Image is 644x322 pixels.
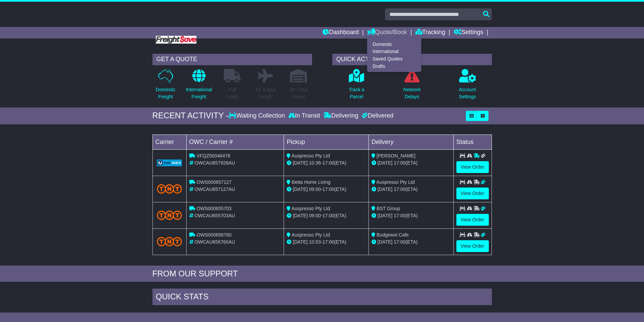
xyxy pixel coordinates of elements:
a: Quote/Book [367,27,407,39]
div: Quote/Book [367,39,421,72]
span: Auspresso Pty Ltd [291,206,330,211]
span: 09:00 [309,187,321,192]
a: InternationalFreight [186,69,212,104]
div: GET A QUOTE [152,54,312,65]
p: Air & Sea Freight [256,86,276,100]
span: 17:00 [323,187,334,192]
div: - (ETA) [287,186,366,193]
span: 10:53 [309,239,321,245]
span: [DATE] [378,160,392,166]
p: Network Delays [403,86,421,100]
span: [DATE] [293,213,308,218]
img: GetCarrierServiceLogo [157,159,182,166]
p: International Freight [186,86,212,100]
div: Quick Stats [152,289,492,307]
td: OWC / Carrier # [186,134,284,149]
p: Account Settings [459,86,476,100]
span: Auspresso Pty Ltd [291,153,330,158]
span: 17:00 [323,160,334,166]
td: Delivery [368,134,453,149]
div: - (ETA) [287,159,366,167]
div: (ETA) [372,239,451,246]
span: OWCAU657127AU [194,187,235,192]
span: Auspresso Pty Ltd [376,179,415,185]
span: [PERSON_NAME] [377,153,415,158]
span: [DATE] [293,160,308,166]
a: DomesticFreight [155,69,175,104]
a: AccountSettings [458,69,476,104]
a: International [367,48,421,55]
img: TNT_Domestic.png [157,237,182,246]
div: In Transit [287,112,322,120]
span: OWS000657127 [196,179,232,185]
span: [DATE] [293,239,308,245]
td: Carrier [152,134,186,149]
p: Air / Sea Depot [290,86,308,100]
span: BST Group [377,206,400,211]
span: [DATE] [378,239,392,245]
span: [DATE] [293,187,308,192]
img: TNT_Domestic.png [157,210,182,220]
div: RECENT ACTIVITY - [152,111,229,121]
span: OWCAU655703AU [194,213,235,218]
a: Drafts [367,63,421,70]
div: QUICK ACTIONS [332,54,492,65]
div: - (ETA) [287,212,366,219]
span: OWS000655703 [196,206,232,211]
img: TNT_Domestic.png [157,184,182,193]
span: Auspresso Pty Ltd [291,232,330,238]
a: View Order [456,214,489,226]
span: 17:00 [394,239,406,245]
p: Track a Parcel [349,86,364,100]
p: Domestic Freight [156,86,175,100]
img: Freight Save [156,36,196,44]
span: 17:00 [323,239,334,245]
div: Delivered [360,112,393,120]
span: 10:36 [309,160,321,166]
a: View Order [456,161,489,173]
span: OWCAU656760AU [194,239,235,245]
a: Saved Quotes [367,55,421,63]
a: Track aParcel [348,69,364,104]
div: (ETA) [372,212,451,219]
div: Waiting Collection [229,112,286,120]
span: 17:00 [394,213,406,218]
div: Delivering [322,112,360,120]
span: 17:00 [394,160,406,166]
a: View Order [456,188,489,199]
span: VFQZ50046476 [196,153,230,158]
span: 17:00 [323,213,334,218]
td: Status [453,134,492,149]
div: (ETA) [372,186,451,193]
a: NetworkDelays [403,69,421,104]
span: Betta Home Living [292,179,330,185]
span: [DATE] [378,187,392,192]
a: Dashboard [323,27,359,39]
a: Tracking [415,27,445,39]
span: [DATE] [378,213,392,218]
div: (ETA) [372,159,451,167]
span: 09:00 [309,213,321,218]
span: OWS000656760 [196,232,232,238]
a: View Order [456,240,489,252]
p: Full Loads [224,86,241,100]
span: Budgewoi Cafe [377,232,409,238]
div: FROM OUR SUPPORT [152,269,492,279]
td: Pickup [284,134,369,149]
div: - (ETA) [287,239,366,246]
span: 17:00 [394,187,406,192]
a: Domestic [367,41,421,48]
a: Settings [454,27,483,39]
span: OWCAU657926AU [194,160,235,166]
